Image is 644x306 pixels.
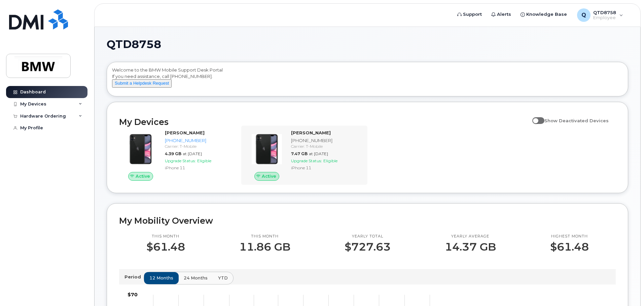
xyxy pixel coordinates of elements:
[445,241,496,253] p: 14.37 GB
[218,275,228,281] span: YTD
[119,216,616,226] h2: My Mobility Overview
[239,241,290,253] p: 11.86 GB
[239,234,290,239] p: This month
[107,39,161,49] span: QTD8758
[184,275,208,281] span: 24 months
[291,165,361,171] div: iPhone 11
[544,118,609,123] span: Show Deactivated Devices
[124,133,157,165] img: iPhone_11.jpg
[245,130,363,181] a: Active[PERSON_NAME][PHONE_NUMBER]Carrier: T-Mobile7.47 GBat [DATE]Upgrade Status:EligibleiPhone 11
[112,67,623,94] div: Welcome to the BMW Mobile Support Desk Portal If you need assistance, call [PHONE_NUMBER].
[615,277,639,301] iframe: Messenger Launcher
[291,158,322,163] span: Upgrade Status:
[323,158,337,163] span: Eligible
[165,151,181,156] span: 4.39 GB
[124,274,144,280] p: Period
[291,130,331,135] strong: [PERSON_NAME]
[445,234,496,239] p: Yearly average
[128,292,138,298] tspan: $70
[309,151,328,156] span: at [DATE]
[165,158,196,163] span: Upgrade Status:
[183,151,202,156] span: at [DATE]
[291,143,361,149] div: Carrier: T-Mobile
[550,234,589,239] p: Highest month
[165,143,235,149] div: Carrier: T-Mobile
[136,173,150,179] span: Active
[146,241,185,253] p: $61.48
[197,158,211,163] span: Eligible
[119,130,237,181] a: Active[PERSON_NAME][PHONE_NUMBER]Carrier: T-Mobile4.39 GBat [DATE]Upgrade Status:EligibleiPhone 11
[345,241,391,253] p: $727.63
[251,133,283,165] img: iPhone_11.jpg
[112,80,172,86] a: Submit a Helpdesk Request
[146,234,185,239] p: This month
[291,137,361,144] div: [PHONE_NUMBER]
[165,130,205,135] strong: [PERSON_NAME]
[550,241,589,253] p: $61.48
[112,79,172,88] button: Submit a Helpdesk Request
[119,117,529,127] h2: My Devices
[345,234,391,239] p: Yearly total
[262,173,276,179] span: Active
[165,137,235,144] div: [PHONE_NUMBER]
[291,151,308,156] span: 7.47 GB
[165,165,235,171] div: iPhone 11
[532,114,538,120] input: Show Deactivated Devices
